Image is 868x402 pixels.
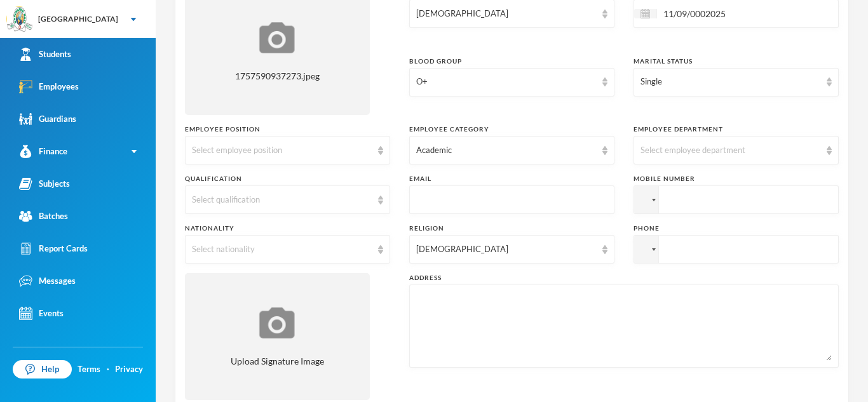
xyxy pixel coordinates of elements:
div: Finance [19,145,67,158]
div: Employees [19,80,79,93]
div: · [107,363,109,376]
div: Nationality [185,224,390,233]
span: 1757590937273.jpeg [235,69,320,83]
div: Messages [19,274,76,288]
div: Blood Group [409,57,614,66]
div: Select employee position [192,144,372,157]
div: Report Cards [19,242,88,255]
div: Employee Position [185,124,390,134]
div: Select nationality [192,243,372,256]
a: Privacy [115,363,143,376]
div: Academic [416,144,596,157]
div: Mobile Number [634,174,839,184]
div: Subjects [19,177,70,191]
div: Email [409,174,614,184]
div: Marital Status [634,57,839,66]
div: Select employee department [641,144,820,157]
div: Batches [19,210,68,223]
div: [DEMOGRAPHIC_DATA] [416,243,596,256]
span: Upload Signature Image [231,354,324,368]
div: Employee Department [634,124,839,134]
div: Select qualification [192,194,372,206]
div: [DEMOGRAPHIC_DATA] [416,8,596,20]
div: Students [19,48,71,61]
div: Guardians [19,112,76,126]
div: Single [641,76,820,88]
div: Qualification [185,174,390,184]
img: upload [256,20,298,55]
div: [GEOGRAPHIC_DATA] [38,13,118,25]
div: Address [409,273,839,283]
a: Help [13,360,72,379]
a: Terms [78,363,100,376]
input: Select date [657,6,764,21]
div: O+ [416,76,596,88]
img: upload [256,305,298,340]
div: Events [19,307,64,320]
div: Religion [409,224,614,233]
div: Phone [634,224,839,233]
div: Employee Category [409,124,614,134]
img: logo [7,7,32,32]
